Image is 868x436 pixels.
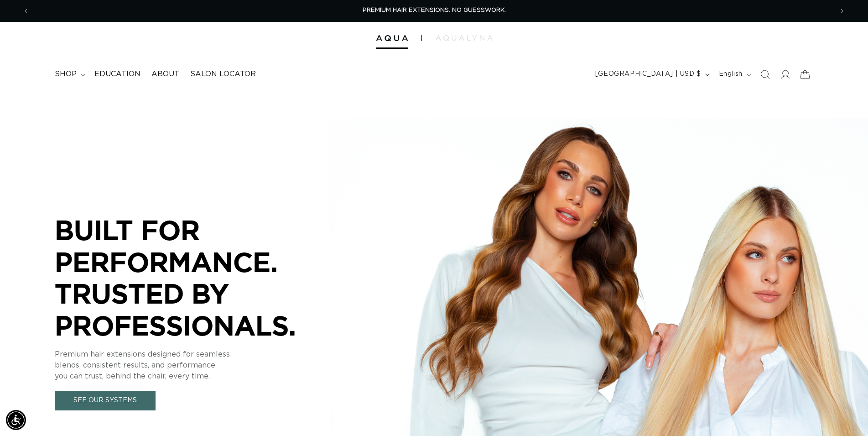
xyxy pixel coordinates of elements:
[89,64,146,84] a: Education
[151,69,179,79] span: About
[436,35,493,41] img: aqualyna.com
[94,69,140,79] span: Education
[719,69,743,79] span: English
[713,66,755,83] button: English
[755,64,775,84] summary: Search
[55,214,328,341] p: BUILT FOR PERFORMANCE. TRUSTED BY PROFESSIONALS.
[55,69,77,79] span: shop
[16,2,36,20] button: Previous announcement
[185,64,261,84] a: Salon Locator
[595,69,701,79] span: [GEOGRAPHIC_DATA] | USD $
[49,64,89,84] summary: shop
[55,391,156,410] a: See Our Systems
[55,349,328,382] p: Premium hair extensions designed for seamless blends, consistent results, and performance you can...
[363,7,506,13] span: PREMIUM HAIR EXTENSIONS. NO GUESSWORK.
[190,69,256,79] span: Salon Locator
[376,35,408,42] img: Aqua Hair Extensions
[6,410,26,430] div: Accessibility Menu
[832,2,852,20] button: Next announcement
[590,66,713,83] button: [GEOGRAPHIC_DATA] | USD $
[146,64,185,84] a: About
